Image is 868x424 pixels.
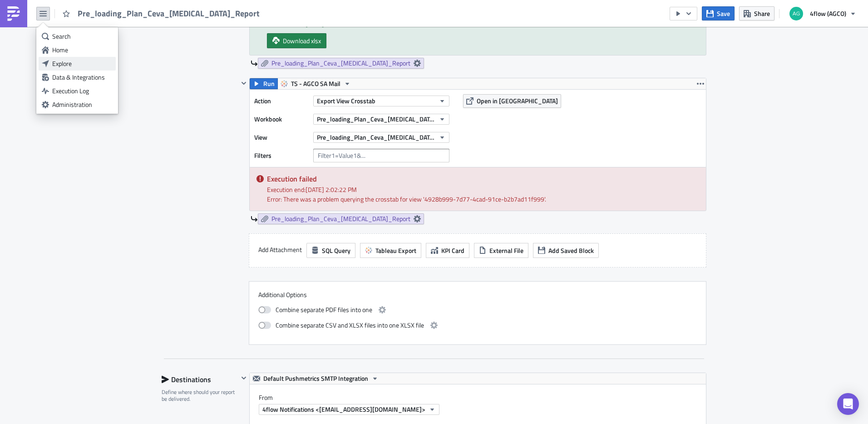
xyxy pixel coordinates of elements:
[717,9,730,18] span: Save
[739,6,774,20] button: Share
[313,96,449,106] button: Export View Crosstab
[271,215,410,223] span: Pre_loading_Plan_Ceva_[MEDICAL_DATA]_Report
[317,96,375,106] span: Export View Crosstab
[313,114,449,125] button: Pre_loading_Plan_Ceva_[MEDICAL_DATA]_Report (SF)
[258,58,424,69] a: Pre_loading_Plan_Ceva_[MEDICAL_DATA]_Report
[548,246,594,255] span: Add Saved Block
[277,78,354,89] button: TS - AGCO SA Mail
[489,246,523,255] span: External File
[4,34,434,41] p: #1: Only cargos with route available at our system (4flow can see the 3D for the volumes).
[267,175,699,182] h5: Execution failed
[360,243,421,258] button: Tableau Export
[259,394,706,402] label: From
[291,78,340,89] span: TS - AGCO SA Mail
[254,131,309,144] label: View
[238,78,249,89] button: Hide content
[52,86,113,96] div: Execution Log
[276,320,424,331] span: Combine separate CSV and XLSX files into one XLSX file
[810,9,846,18] span: 4flow (AGCO)
[322,246,350,255] span: SQL Query
[533,243,599,258] button: Add Saved Block
[250,373,382,384] button: Default Pushmetrics SMTP Integration
[4,44,434,51] p: #2: Only cargos without a route implemented yet (that means someone from 4flow has assigned manua...
[254,149,309,162] label: Filters
[317,132,435,142] span: Pre_loading_Plan_Ceva_[MEDICAL_DATA]_Report (non-vista)
[276,304,372,315] span: Combine separate PDF files into one
[78,8,261,19] span: Pre_loading_Plan_Ceva_[MEDICAL_DATA]_Report
[259,404,439,415] button: 4flow Notifications <[EMAIL_ADDRESS][DOMAIN_NAME]>
[250,78,278,89] button: Run
[52,45,113,55] div: Home
[267,185,699,194] div: Execution end: [DATE] 2:02:22 PM
[258,291,697,299] label: Additional Options
[52,32,113,41] div: Search
[52,73,113,82] div: Data & Integrations
[441,246,464,255] span: KPI Card
[474,243,528,258] button: External File
[702,6,735,20] button: Save
[162,373,238,386] div: Destinations
[4,4,434,11] p: Dears
[375,246,416,255] span: Tableau Export
[6,6,21,21] img: PushMetrics
[263,78,275,89] span: Run
[258,243,302,257] label: Add Attachment
[262,404,425,414] span: 4flow Notifications <[EMAIL_ADDRESS][DOMAIN_NAME]>
[477,96,558,106] span: Open in [GEOGRAPHIC_DATA]
[837,393,859,415] div: Open Intercom Messenger
[313,132,449,143] button: Pre_loading_Plan_Ceva_[MEDICAL_DATA]_Report (non-vista)
[784,4,861,24] button: 4flow (AGCO)
[313,149,449,162] input: Filter1=Value1&...
[306,243,355,258] button: SQL Query
[4,14,434,21] p: See cargos assigned to a carrier with first delivery place as Ceva, that are not assigned to the ...
[317,114,435,124] span: Pre_loading_Plan_Ceva_[MEDICAL_DATA]_Report (SF)
[789,6,804,21] img: Avatar
[52,59,113,68] div: Explore
[463,94,561,108] button: Open in [GEOGRAPHIC_DATA]
[267,194,699,204] div: Error: There was a problem querying the crosstab for view '4928b999-7d77-4cad-91ce-b2b7ad11f999'.
[254,112,309,126] label: Workbook
[267,33,326,48] a: Download xlsx
[238,373,249,384] button: Hide content
[263,373,368,384] span: Default Pushmetrics SMTP Integration
[283,36,321,45] span: Download xlsx
[4,4,434,51] body: Rich Text Area. Press ALT-0 for help.
[4,24,434,31] p: Note that you can receive 2 files attached.
[254,94,309,108] label: Action
[162,389,238,403] div: Define where should your report be delivered.
[426,243,469,258] button: KPI Card
[52,100,113,109] div: Administration
[258,213,424,224] a: Pre_loading_Plan_Ceva_[MEDICAL_DATA]_Report
[271,59,410,67] span: Pre_loading_Plan_Ceva_[MEDICAL_DATA]_Report
[754,9,770,18] span: Share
